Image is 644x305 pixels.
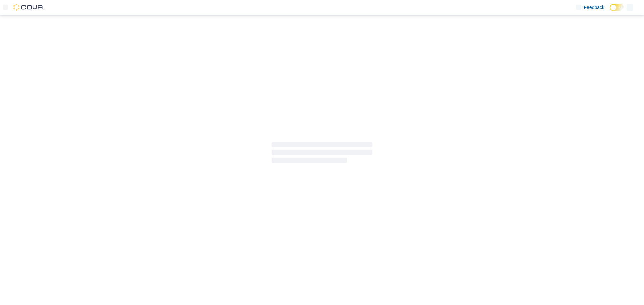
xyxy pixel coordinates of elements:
span: Loading [272,143,372,165]
img: Cova [13,4,44,11]
span: Feedback [584,4,604,11]
a: Feedback [573,1,607,14]
input: Dark Mode [610,4,624,11]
